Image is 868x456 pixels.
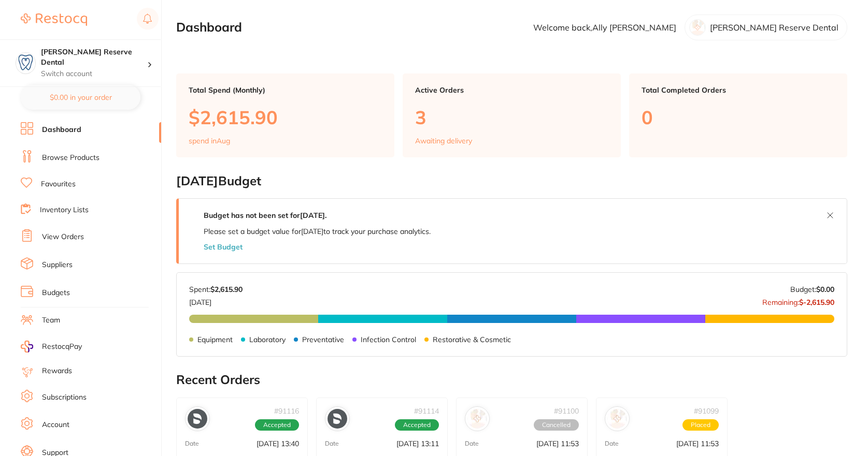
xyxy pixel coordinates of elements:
p: # 91114 [414,407,439,415]
p: Remaining: [762,293,834,306]
a: Team [42,315,60,326]
strong: $-2,615.90 [799,297,834,306]
a: Active Orders3Awaiting delivery [403,73,621,157]
p: Infection Control [361,335,416,343]
p: [DATE] 11:53 [676,439,719,448]
p: $2,615.90 [189,107,382,128]
a: Restocq Logo [21,8,87,32]
img: RestocqPay [21,341,33,352]
p: # 91116 [274,407,299,415]
span: Cancelled [534,419,579,431]
p: Switch account [41,69,147,79]
h4: Logan Reserve Dental [41,47,147,67]
p: Please set a budget value for [DATE] to track your purchase analytics. [204,227,431,236]
p: # 91100 [554,407,579,415]
span: Placed [682,419,719,431]
p: Budget: [790,285,834,293]
a: Inventory Lists [40,205,89,215]
p: Laboratory [249,335,286,343]
p: Total Completed Orders [642,86,835,94]
a: RestocqPay [21,341,82,352]
p: [DATE] 13:40 [257,439,299,448]
h2: Recent Orders [176,373,847,387]
p: Preventative [302,335,344,343]
p: Date [605,440,619,447]
a: Favourites [41,179,76,189]
h2: [DATE] Budget [176,174,847,188]
p: Awaiting delivery [415,137,472,145]
img: Dentsply Sirona [188,409,207,429]
span: RestocqPay [42,342,82,352]
p: Welcome back, Ally [PERSON_NAME] [533,23,676,32]
a: Browse Products [42,153,99,163]
img: Adam Dental [467,409,487,429]
a: Budgets [42,288,70,298]
p: Date [325,440,339,447]
p: Date [185,440,199,447]
a: Rewards [42,366,72,376]
strong: $0.00 [816,285,834,294]
p: Total Spend (Monthly) [189,86,382,94]
strong: Budget has not been set for [DATE] . [204,211,326,220]
p: [DATE] 13:11 [396,439,439,448]
a: Suppliers [42,260,73,270]
p: 3 [415,107,608,128]
p: # 91099 [694,407,719,415]
p: [DATE] 11:53 [536,439,579,448]
p: Spent: [189,285,243,293]
button: $0.00 in your order [21,85,140,110]
p: spend in Aug [189,137,230,145]
span: Accepted [255,419,299,431]
a: Total Spend (Monthly)$2,615.90spend inAug [176,73,394,157]
p: Date [465,440,479,447]
p: [DATE] [189,293,243,306]
a: Dashboard [42,125,81,135]
p: 0 [642,107,835,128]
button: Set Budget [204,243,243,251]
img: Restocq Logo [21,13,87,26]
a: Total Completed Orders0 [629,73,847,157]
p: Restorative & Cosmetic [433,335,511,343]
a: View Orders [42,232,84,242]
img: Henry Schein Halas [607,409,627,429]
a: Subscriptions [42,392,87,403]
p: Equipment [197,335,233,343]
img: Dentsply Sirona [328,409,347,429]
img: Logan Reserve Dental [16,53,35,72]
span: Accepted [395,419,439,431]
p: Active Orders [415,86,608,94]
p: [PERSON_NAME] Reserve Dental [710,23,838,32]
strong: $2,615.90 [210,285,243,294]
h2: Dashboard [176,20,242,35]
a: Account [42,420,69,430]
